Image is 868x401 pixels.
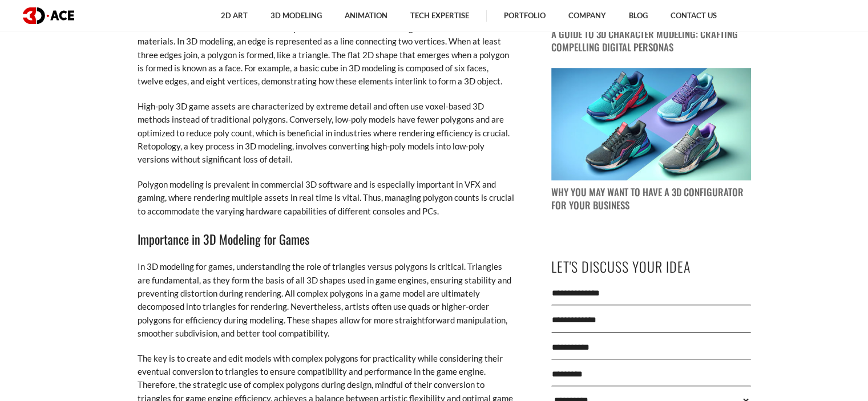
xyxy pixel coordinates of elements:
[138,260,514,340] p: In 3D modeling for games, understanding the role of triangles versus polygons is critical. Triang...
[551,186,751,212] p: Why You May Want to Have a 3D Configurator for Your Business
[138,178,514,218] p: Polygon modeling is prevalent in commercial 3D software and is especially important in VFX and ga...
[551,68,751,212] a: blog post image Why You May Want to Have a 3D Configurator for Your Business
[551,254,751,280] p: Let's Discuss Your Idea
[551,68,751,180] img: blog post image
[551,28,751,54] p: A Guide to 3D Character Modeling: Crafting Compelling Digital Personas
[138,229,514,249] h3: Importance in 3D Modeling for Games
[23,7,74,24] img: logo dark
[138,100,514,167] p: High-poly 3D game assets are characterized by extreme detail and often use voxel-based 3D methods...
